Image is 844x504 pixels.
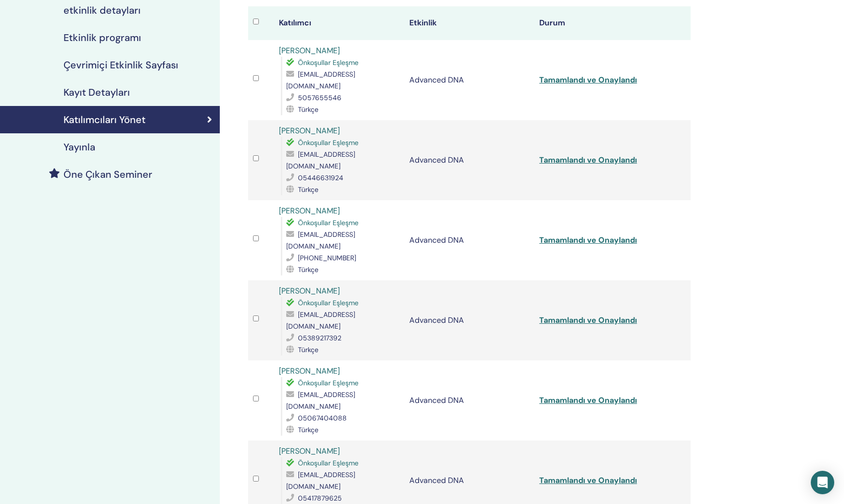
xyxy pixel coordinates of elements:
[279,126,340,136] a: [PERSON_NAME]
[279,206,340,216] a: [PERSON_NAME]
[404,360,534,441] td: Advanced DNA
[298,185,318,194] span: Türkçe
[298,414,347,422] span: 05067404088
[539,75,637,85] a: Tamamlandı ve Onaylandı
[298,58,359,67] span: Önkoşullar Eşleşme
[534,6,664,40] th: Durum
[279,45,340,56] a: [PERSON_NAME]
[539,155,637,165] a: Tamamlandı ve Onaylandı
[286,470,355,491] span: [EMAIL_ADDRESS][DOMAIN_NAME]
[63,168,152,180] h4: Öne Çıkan Seminer
[298,218,359,227] span: Önkoşullar Eşleşme
[286,230,355,251] span: [EMAIL_ADDRESS][DOMAIN_NAME]
[63,59,178,71] h4: Çevrimiçi Etkinlik Sayfası
[404,120,534,200] td: Advanced DNA
[298,253,356,262] span: [PHONE_NUMBER]
[298,298,359,307] span: Önkoşullar Eşleşme
[539,475,637,485] a: Tamamlandı ve Onaylandı
[298,425,318,434] span: Türkçe
[279,366,340,376] a: [PERSON_NAME]
[298,378,359,387] span: Önkoşullar Eşleşme
[286,150,355,170] span: [EMAIL_ADDRESS][DOMAIN_NAME]
[298,93,341,102] span: 5057655546
[811,471,834,494] div: Open Intercom Messenger
[298,334,341,342] span: 05389217392
[298,105,318,114] span: Türkçe
[539,395,637,405] a: Tamamlandı ve Onaylandı
[298,138,359,147] span: Önkoşullar Eşleşme
[286,70,355,90] span: [EMAIL_ADDRESS][DOMAIN_NAME]
[404,280,534,360] td: Advanced DNA
[404,6,534,40] th: Etkinlik
[63,4,141,16] h4: etkinlik detayları
[279,286,340,296] a: [PERSON_NAME]
[63,32,141,43] h4: Etkinlik programı
[404,200,534,280] td: Advanced DNA
[539,235,637,245] a: Tamamlandı ve Onaylandı
[298,265,318,274] span: Türkçe
[298,459,359,467] span: Önkoşullar Eşleşme
[286,390,355,411] span: [EMAIL_ADDRESS][DOMAIN_NAME]
[63,86,130,98] h4: Kayıt Detayları
[404,40,534,120] td: Advanced DNA
[286,310,355,331] span: [EMAIL_ADDRESS][DOMAIN_NAME]
[279,446,340,456] a: [PERSON_NAME]
[63,114,146,126] h4: Katılımcıları Yönet
[298,173,343,182] span: 05446631924
[274,6,404,40] th: Katılımcı
[63,141,95,153] h4: Yayınla
[298,494,342,503] span: 05417879625
[298,345,318,354] span: Türkçe
[539,315,637,325] a: Tamamlandı ve Onaylandı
